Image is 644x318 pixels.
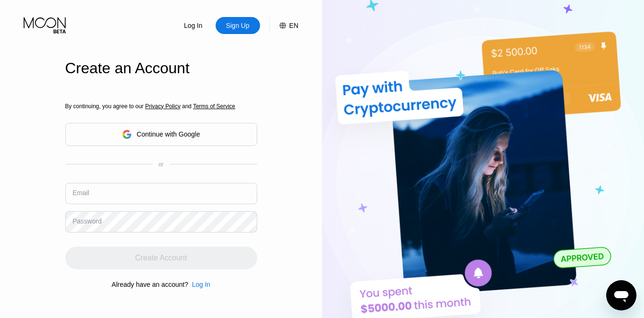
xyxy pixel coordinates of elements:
span: Terms of Service [193,103,235,110]
iframe: Knap til at åbne messaging-vindue [606,280,636,310]
div: Password [73,217,102,225]
div: Already have an account? [112,281,188,288]
div: Create an Account [65,60,257,77]
div: EN [270,17,298,34]
div: Sign Up [216,17,260,34]
div: Continue with Google [65,123,257,146]
div: Log In [171,17,216,34]
div: Log In [183,21,203,30]
span: and [181,103,193,110]
div: EN [289,22,298,29]
div: Email [73,189,89,197]
div: By continuing, you agree to our [65,103,257,110]
div: Log In [192,281,210,288]
div: Sign Up [225,21,251,30]
div: or [158,161,164,168]
div: Log In [188,281,210,288]
span: Privacy Policy [145,103,181,110]
div: Continue with Google [137,130,200,138]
